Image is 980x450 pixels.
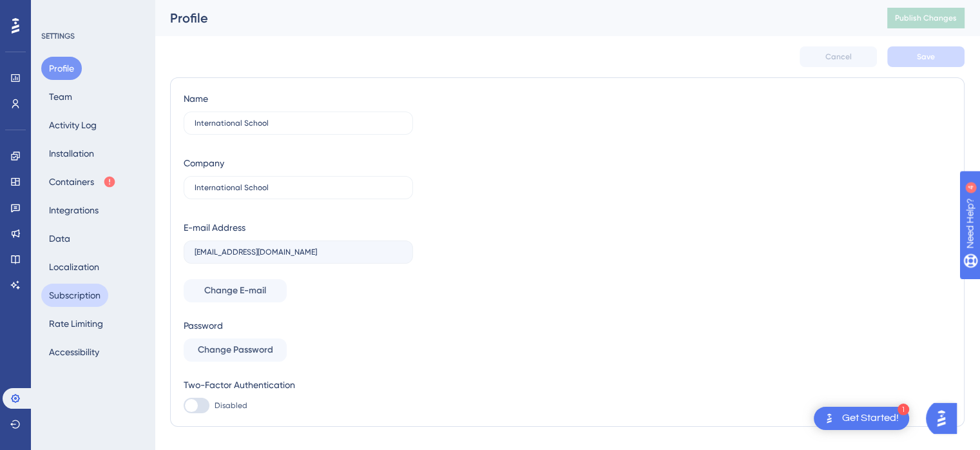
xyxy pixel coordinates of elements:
[184,155,224,171] div: Company
[41,142,102,165] button: Installation
[90,6,93,17] div: 4
[41,227,78,250] button: Data
[895,13,957,23] span: Publish Changes
[204,283,266,298] span: Change E-mail
[41,312,111,335] button: Rate Limiting
[195,183,402,192] input: Company Name
[917,52,935,62] span: Save
[887,46,965,67] button: Save
[41,170,124,193] button: Containers
[41,199,106,222] button: Integrations
[215,400,247,411] span: Disabled
[41,340,107,364] button: Accessibility
[41,85,80,108] button: Team
[184,318,413,333] div: Password
[184,91,208,106] div: Name
[41,31,146,41] div: SETTINGS
[195,119,402,128] input: Name Surname
[170,9,855,27] div: Profile
[184,377,413,393] div: Two-Factor Authentication
[825,52,852,62] span: Cancel
[184,338,287,362] button: Change Password
[184,220,245,235] div: E-mail Address
[842,411,899,426] div: Get Started!
[41,57,82,80] button: Profile
[198,342,273,358] span: Change Password
[821,411,837,426] img: launcher-image-alternative-text
[41,284,108,307] button: Subscription
[887,8,965,28] button: Publish Changes
[898,404,909,415] div: 1
[195,248,402,257] input: E-mail Address
[41,113,104,137] button: Activity Log
[926,399,965,438] iframe: UserGuiding AI Assistant Launcher
[184,279,287,302] button: Change E-mail
[30,3,81,19] span: Need Help?
[814,407,909,430] div: Open Get Started! checklist, remaining modules: 1
[800,46,877,67] button: Cancel
[41,255,107,279] button: Localization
